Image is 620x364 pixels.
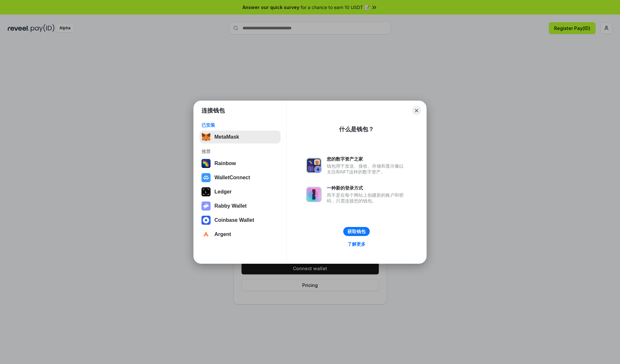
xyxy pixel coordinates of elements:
[200,200,281,212] button: Rabby Wallet
[339,125,374,133] div: 什么是钱包？
[306,158,322,173] img: svg+xml,%3Csvg%20xmlns%3D%22http%3A%2F%2Fwww.w3.org%2F2000%2Fsvg%22%20fill%3D%22none%22%20viewBox...
[200,228,281,241] button: Argent
[200,157,281,170] button: Rainbow
[214,189,232,195] div: Ledger
[214,203,247,209] div: Rabby Wallet
[200,214,281,227] button: Coinbase Wallet
[214,161,236,166] div: Rainbow
[412,106,421,115] button: Close
[201,202,211,211] img: svg+xml,%3Csvg%20xmlns%3D%22http%3A%2F%2Fwww.w3.org%2F2000%2Fsvg%22%20fill%3D%22none%22%20viewBox...
[214,231,231,237] div: Argent
[214,217,254,223] div: Coinbase Wallet
[201,159,211,168] img: svg+xml,%3Csvg%20width%3D%22120%22%20height%3D%22120%22%20viewBox%3D%220%200%20120%20120%22%20fil...
[201,187,211,196] img: svg+xml,%3Csvg%20xmlns%3D%22http%3A%2F%2Fwww.w3.org%2F2000%2Fsvg%22%20width%3D%2228%22%20height%3...
[306,187,322,202] img: svg+xml,%3Csvg%20xmlns%3D%22http%3A%2F%2Fwww.w3.org%2F2000%2Fsvg%22%20fill%3D%22none%22%20viewBox...
[201,122,279,128] div: 已安装
[201,230,211,239] img: svg+xml,%3Csvg%20width%3D%2228%22%20height%3D%2228%22%20viewBox%3D%220%200%2028%2028%22%20fill%3D...
[327,156,407,162] div: 您的数字资产之家
[347,241,366,247] div: 了解更多
[201,173,211,182] img: svg+xml,%3Csvg%20width%3D%2228%22%20height%3D%2228%22%20viewBox%3D%220%200%2028%2028%22%20fill%3D...
[344,240,369,248] a: 了解更多
[327,192,407,204] div: 而不是在每个网站上创建新的账户和密码，只需连接您的钱包。
[214,175,250,181] div: WalletConnect
[347,229,366,234] div: 获取钱包
[343,227,370,236] button: 获取钱包
[201,216,211,225] img: svg+xml,%3Csvg%20width%3D%2228%22%20height%3D%2228%22%20viewBox%3D%220%200%2028%2028%22%20fill%3D...
[201,107,225,114] h1: 连接钱包
[214,134,239,140] div: MetaMask
[327,185,407,191] div: 一种新的登录方式
[201,133,211,142] img: svg+xml,%3Csvg%20fill%3D%22none%22%20height%3D%2233%22%20viewBox%3D%220%200%2035%2033%22%20width%...
[201,149,279,154] div: 推荐
[200,171,281,184] button: WalletConnect
[200,131,281,143] button: MetaMask
[200,185,281,198] button: Ledger
[327,163,407,175] div: 钱包用于发送、接收、存储和显示像以太坊和NFT这样的数字资产。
